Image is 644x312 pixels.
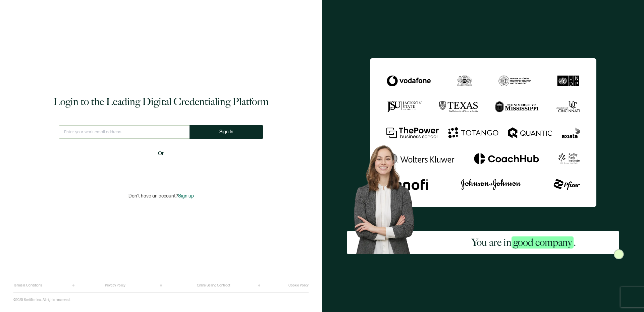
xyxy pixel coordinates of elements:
[119,162,203,177] iframe: Sign in with Google Button
[370,58,596,207] img: Sertifier Login - You are in <span class="strong-h">good company</span>.
[158,149,164,158] span: Or
[53,95,269,108] h1: Login to the Leading Digital Credentialing Platform
[197,283,230,287] a: Online Selling Contract
[105,283,125,287] a: Privacy Policy
[512,236,574,249] span: good company
[472,236,576,249] h2: You are in .
[59,125,190,139] input: Enter your work email address
[219,129,233,134] span: Sign In
[190,125,263,139] button: Sign In
[347,140,429,254] img: Sertifier Login - You are in <span class="strong-h">good company</span>. Hero
[13,298,70,302] p: ©2025 Sertifier Inc.. All rights reserved.
[13,283,42,287] a: Terms & Conditions
[288,283,309,287] a: Cookie Policy
[128,193,194,199] p: Don't have an account?
[614,249,624,259] img: Sertifier Login
[178,193,194,199] span: Sign up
